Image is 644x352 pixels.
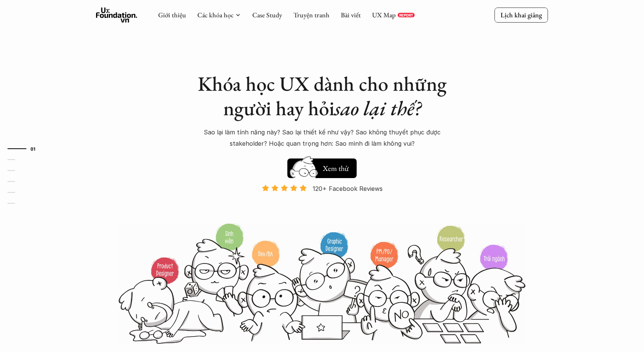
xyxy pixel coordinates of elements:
a: 01 [8,144,43,153]
a: Các khóa học [197,11,233,19]
p: Sao lại làm tính năng này? Sao lại thiết kế như vậy? Sao không thuyết phục được stakeholder? Hoặc... [190,126,454,149]
h5: Xem thử [323,163,351,174]
h1: Khóa học UX dành cho những người hay hỏi [190,72,454,120]
a: Case Study [252,11,282,19]
a: UX Map [372,11,396,19]
em: sao lại thế? [334,95,421,121]
strong: 01 [31,146,36,151]
p: 120+ Facebook Reviews [313,183,383,194]
p: REPORT [399,13,413,17]
p: Lịch khai giảng [501,11,542,19]
a: Truyện tranh [293,11,330,19]
a: REPORT [398,13,415,17]
a: Giới thiệu [158,11,186,19]
a: Xem thử [287,155,357,178]
a: Bài viết [341,11,361,19]
a: Lịch khai giảng [494,8,548,22]
a: 120+ Facebook Reviews [255,184,389,222]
